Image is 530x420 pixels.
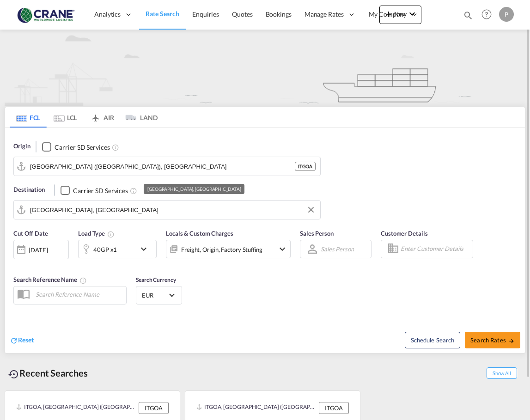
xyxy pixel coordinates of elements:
[5,363,91,383] div: Recent Searches
[13,240,69,259] div: [DATE]
[94,10,121,19] span: Analytics
[141,288,177,302] md-select: Select Currency: € EUREuro
[166,240,291,258] div: Freight Origin Factory Stuffingicon-chevron-down
[14,157,320,176] md-input-container: Genova (Genoa), ITGOA
[13,230,48,237] span: Cut Off Date
[90,112,101,119] md-icon: icon-airplane
[47,107,84,128] md-tab-item: LCL
[10,107,158,128] md-pagination-wrapper: Use the left and right arrow keys to navigate between tabs
[121,107,158,128] md-tab-item: LAND
[42,142,110,152] md-checkbox: Checkbox No Ink
[130,187,137,195] md-icon: Unchecked: Search for CY (Container Yard) services for all selected carriers.Checked : Search for...
[13,276,87,283] span: Search Reference Name
[300,230,334,237] span: Sales Person
[13,258,20,271] md-datepicker: Select
[487,367,517,379] span: Show All
[381,230,427,237] span: Customer Details
[181,243,262,256] div: Freight Origin Factory Stuffing
[10,335,34,346] div: icon-refreshReset
[79,277,87,284] md-icon: Your search will be saved by the below given name
[136,276,176,283] span: Search Currency
[465,332,520,348] button: Search Ratesicon-arrow-right
[14,201,320,219] md-input-container: Melbourne, AUMEL
[84,107,121,128] md-tab-item: AIR
[73,186,128,195] div: Carrier SD Services
[266,10,292,18] span: Bookings
[30,159,295,173] input: Search by Port
[78,230,115,237] span: Load Type
[369,10,407,19] span: My Company
[10,336,18,345] md-icon: icon-refresh
[18,336,34,344] span: Reset
[499,7,514,22] div: P
[305,10,344,19] span: Manage Rates
[142,291,168,299] span: EUR
[405,332,460,348] button: Note: By default Schedule search will only considerorigin ports, destination ports and cut off da...
[147,184,241,194] div: [GEOGRAPHIC_DATA], [GEOGRAPHIC_DATA]
[5,128,525,353] div: Origin Checkbox No InkUnchecked: Search for CY (Container Yard) services for all selected carrier...
[508,338,515,344] md-icon: icon-arrow-right
[138,243,154,255] md-icon: icon-chevron-down
[463,10,473,20] md-icon: icon-magnify
[196,402,317,414] div: ITGOA, Genova (Genoa), Italy, Southern Europe, Europe
[139,402,169,414] div: ITGOA
[14,4,76,25] img: 374de710c13411efa3da03fd754f1635.jpg
[304,203,318,217] button: Clear Input
[277,243,288,255] md-icon: icon-chevron-down
[78,240,157,258] div: 40GP x1icon-chevron-down
[192,10,219,18] span: Enquiries
[29,246,48,254] div: [DATE]
[319,402,349,414] div: ITGOA
[31,287,126,301] input: Search Reference Name
[30,203,316,217] input: Search by Port
[232,10,252,18] span: Quotes
[320,242,355,256] md-select: Sales Person
[166,230,233,237] span: Locals & Custom Charges
[463,10,473,24] div: icon-magnify
[13,142,30,151] span: Origin
[107,231,115,238] md-icon: Select multiple loads to view rates
[10,107,47,128] md-tab-item: FCL
[479,6,499,23] div: Help
[8,369,19,380] md-icon: icon-backup-restore
[401,242,470,256] input: Enter Customer Details
[16,402,136,414] div: ITGOA, Genova (Genoa), Italy, Southern Europe, Europe
[13,185,45,195] span: Destination
[55,143,110,152] div: Carrier SD Services
[61,185,128,195] md-checkbox: Checkbox No Ink
[479,6,494,22] span: Help
[93,243,117,256] div: 40GP x1
[146,10,179,18] span: Rate Search
[470,336,515,344] span: Search Rates
[295,162,316,171] div: ITGOA
[5,30,525,106] img: new-FCL.png
[112,144,119,151] md-icon: Unchecked: Search for CY (Container Yard) services for all selected carriers.Checked : Search for...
